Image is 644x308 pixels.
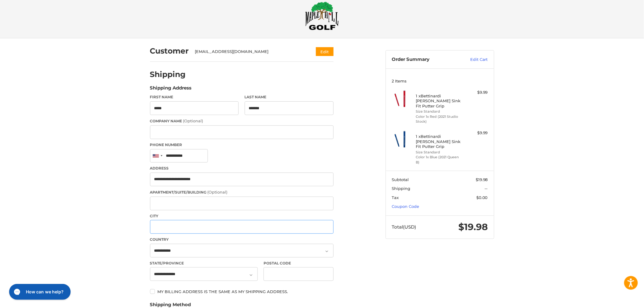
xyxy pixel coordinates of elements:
[392,204,419,209] a: Coupon Code
[416,134,462,149] h4: 1 x Bettinardi [PERSON_NAME] Sink Fit Putter Grip
[392,186,410,191] span: Shipping
[150,213,334,219] label: City
[150,85,192,94] legend: Shipping Address
[150,189,334,195] label: Apartment/Suite/Building
[416,93,462,108] h4: 1 x Bettinardi [PERSON_NAME] Sink Fit Putter Grip
[392,57,457,63] h3: Order Summary
[6,282,72,302] iframe: Gorgias live chat messenger
[208,190,228,194] small: (Optional)
[392,195,399,200] span: Tax
[150,149,164,163] div: United States: +1
[416,150,462,155] li: Size Standard
[150,70,186,79] h2: Shipping
[392,177,409,182] span: Subtotal
[195,49,304,55] div: [EMAIL_ADDRESS][DOMAIN_NAME]
[416,155,462,165] li: Color 1x Blue (2021 Queen B)
[150,142,334,148] label: Phone Number
[485,186,488,191] span: --
[464,130,488,136] div: $9.99
[150,237,334,242] label: Country
[416,109,462,114] li: Size Standard
[392,79,488,83] h3: 2 Items
[150,46,189,56] h2: Customer
[392,224,416,230] span: Total (USD)
[476,177,488,182] span: $19.98
[305,2,339,30] img: Maple Hill Golf
[150,289,334,294] label: My billing address is the same as my shipping address.
[150,261,258,266] label: State/Province
[458,221,488,233] span: $19.98
[150,166,334,171] label: Address
[464,89,488,96] div: $9.99
[183,118,203,123] small: (Optional)
[150,118,334,124] label: Company Name
[316,47,334,56] button: Edit
[245,94,334,100] label: Last Name
[457,57,488,63] a: Edit Cart
[416,114,462,124] li: Color 1x Red (2021 Studio Stock)
[150,94,239,100] label: First Name
[264,261,334,266] label: Postal Code
[476,195,488,200] span: $0.00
